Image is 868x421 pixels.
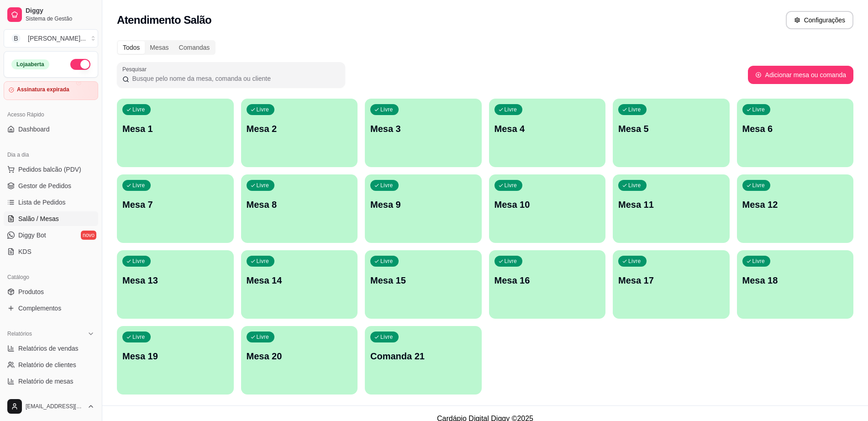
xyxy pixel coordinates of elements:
p: Livre [380,182,393,189]
p: Mesa 9 [370,198,476,211]
p: Mesa 13 [122,274,228,287]
button: LivreMesa 8 [241,174,358,243]
a: Relatórios de vendas [4,341,98,356]
button: LivreMesa 7 [117,174,234,243]
p: Mesa 16 [494,274,600,287]
p: Mesa 2 [247,122,352,135]
p: Livre [132,106,145,113]
span: Dashboard [18,125,50,134]
button: LivreMesa 10 [489,174,606,243]
button: LivreMesa 18 [737,250,854,319]
span: [EMAIL_ADDRESS][DOMAIN_NAME] [26,403,84,410]
span: Diggy Bot [18,231,46,240]
button: LivreMesa 13 [117,250,234,319]
span: Pedidos balcão (PDV) [18,165,81,174]
p: Livre [628,258,641,265]
a: Complementos [4,301,98,316]
span: Relatório de mesas [18,377,74,386]
p: Livre [257,333,269,341]
div: Mesas [145,41,174,54]
span: Salão / Mesas [18,214,59,223]
a: Produtos [4,284,98,299]
span: Produtos [18,287,44,296]
div: Dia a dia [4,147,98,162]
p: Mesa 10 [494,198,600,211]
a: Gestor de Pedidos [4,179,98,193]
p: Livre [628,106,641,113]
p: Mesa 4 [494,122,600,135]
button: LivreMesa 1 [117,99,234,167]
button: LivreMesa 17 [613,250,730,319]
p: Mesa 3 [370,122,476,135]
button: [EMAIL_ADDRESS][DOMAIN_NAME] [4,395,98,417]
p: Livre [505,106,517,113]
span: Sistema de Gestão [26,15,95,22]
label: Pesquisar [122,65,150,73]
a: KDS [4,244,98,259]
input: Pesquisar [129,74,340,83]
button: Configurações [786,11,853,29]
p: Livre [380,333,393,341]
p: Livre [257,258,269,265]
p: Comanda 21 [370,350,476,363]
a: Assinatura expirada [4,81,98,100]
p: Livre [132,182,145,189]
p: Mesa 1 [122,122,228,135]
p: Mesa 20 [247,350,352,363]
p: Livre [505,182,517,189]
h2: Atendimento Salão [117,13,211,27]
article: Assinatura expirada [17,86,69,93]
p: Mesa 7 [122,198,228,211]
button: Pedidos balcão (PDV) [4,162,98,177]
span: Relatórios de vendas [18,344,79,353]
div: Acesso Rápido [4,107,98,122]
button: LivreMesa 20 [241,326,358,395]
a: Relatório de clientes [4,358,98,372]
button: Select a team [4,29,98,47]
a: Lista de Pedidos [4,195,98,210]
div: Comandas [174,41,215,54]
p: Livre [752,106,765,113]
button: LivreMesa 16 [489,250,606,319]
div: Catálogo [4,270,98,284]
button: LivreMesa 6 [737,99,854,167]
span: Gestor de Pedidos [18,181,71,190]
a: Relatório de fidelidadenovo [4,390,98,405]
button: LivreMesa 3 [365,99,482,167]
button: LivreMesa 12 [737,174,854,243]
button: Adicionar mesa ou comanda [748,66,853,84]
p: Mesa 12 [742,198,848,211]
div: [PERSON_NAME] ... [28,34,86,43]
p: Livre [132,333,145,341]
a: Diggy Botnovo [4,228,98,242]
p: Livre [380,258,393,265]
div: Loja aberta [11,59,49,69]
button: LivreMesa 2 [241,99,358,167]
p: Mesa 17 [618,274,724,287]
button: LivreMesa 5 [613,99,730,167]
span: Lista de Pedidos [18,198,66,207]
p: Mesa 14 [247,274,352,287]
span: Relatório de clientes [18,360,76,369]
button: LivreMesa 9 [365,174,482,243]
p: Livre [132,258,145,265]
p: Livre [505,258,517,265]
p: Mesa 11 [618,198,724,211]
p: Livre [628,182,641,189]
p: Mesa 8 [247,198,352,211]
p: Livre [752,258,765,265]
a: Salão / Mesas [4,211,98,226]
p: Livre [257,182,269,189]
button: Alterar Status [70,59,90,70]
button: LivreMesa 14 [241,250,358,319]
a: Dashboard [4,122,98,137]
p: Mesa 6 [742,122,848,135]
p: Mesa 5 [618,122,724,135]
div: Todos [118,41,145,54]
button: LivreMesa 15 [365,250,482,319]
p: Mesa 19 [122,350,228,363]
span: B [11,34,21,43]
button: LivreMesa 4 [489,99,606,167]
button: LivreMesa 19 [117,326,234,395]
a: Relatório de mesas [4,374,98,389]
